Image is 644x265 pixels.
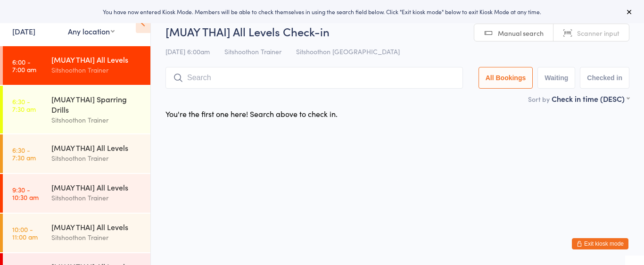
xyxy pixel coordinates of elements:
div: [MUAY THAI] All Levels [51,222,142,232]
time: 6:30 - 7:30 am [12,146,36,161]
div: You're the first one here! Search above to check in. [165,108,338,119]
div: Sitshoothon Trainer [51,115,142,125]
div: [MUAY THAI] All Levels [51,182,142,192]
div: Sitshoothon Trainer [51,192,142,203]
button: All Bookings [479,67,533,89]
div: Sitshoothon Trainer [51,65,142,75]
button: Checked in [580,67,629,89]
label: Sort by [528,94,550,104]
span: Manual search [498,28,544,38]
span: Sitshoothon [GEOGRAPHIC_DATA] [296,47,400,56]
div: Any location [68,26,115,36]
input: Search [165,67,463,89]
time: 10:00 - 11:00 am [12,225,38,240]
a: 6:30 -7:30 am[MUAY THAI] All LevelsSitshoothon Trainer [3,134,150,173]
a: [DATE] [12,26,35,36]
a: 6:00 -7:00 am[MUAY THAI] All LevelsSitshoothon Trainer [3,46,150,85]
button: Waiting [537,67,575,89]
a: 9:30 -10:30 am[MUAY THAI] All LevelsSitshoothon Trainer [3,174,150,213]
div: [MUAY THAI] All Levels [51,54,142,65]
time: 6:30 - 7:30 am [12,98,36,113]
div: Check in time (DESC) [552,93,629,104]
h2: [MUAY THAI] All Levels Check-in [165,24,629,39]
a: 6:30 -7:30 am[MUAY THAI] Sparring DrillsSitshoothon Trainer [3,86,150,133]
div: You have now entered Kiosk Mode. Members will be able to check themselves in using the search fie... [15,8,629,16]
button: Exit kiosk mode [572,238,628,249]
div: Sitshoothon Trainer [51,153,142,164]
div: [MUAY THAI] All Levels [51,142,142,153]
div: Sitshoothon Trainer [51,232,142,243]
span: Sitshoothon Trainer [224,47,281,56]
a: 10:00 -11:00 am[MUAY THAI] All LevelsSitshoothon Trainer [3,214,150,252]
div: [MUAY THAI] Sparring Drills [51,94,142,115]
time: 6:00 - 7:00 am [12,58,36,73]
span: [DATE] 6:00am [165,47,210,56]
span: Scanner input [577,28,619,38]
time: 9:30 - 10:30 am [12,186,39,201]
